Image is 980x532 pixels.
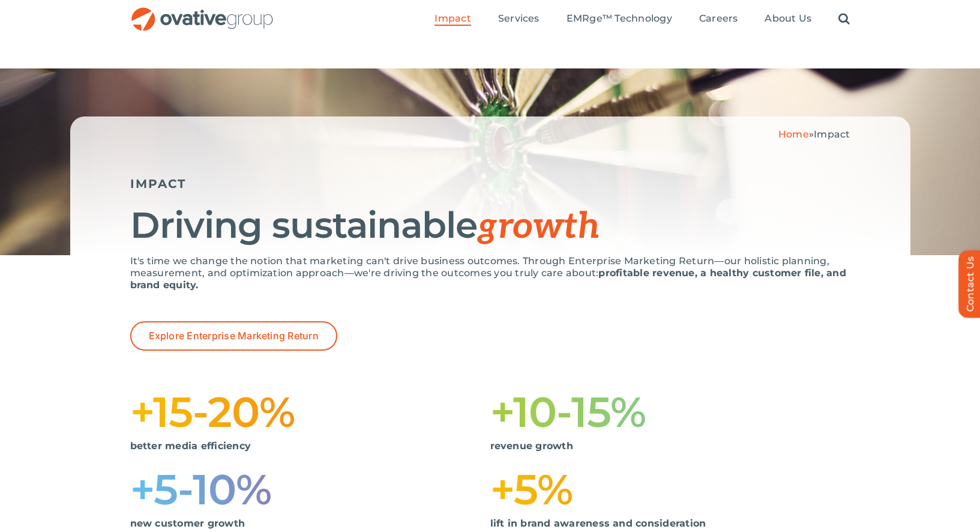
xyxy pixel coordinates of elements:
[498,13,540,26] a: Services
[130,321,337,351] a: Explore Enterprise Marketing Return
[434,13,470,26] a: Impact
[130,177,850,191] h5: IMPACT
[778,128,809,140] a: Home
[567,13,672,26] a: EMRge™ Technology
[699,13,738,25] span: Careers
[130,255,850,291] p: It's time we change the notion that marketing can't drive business outcomes. Through Enterprise M...
[130,206,850,246] h1: Driving sustainable
[490,440,573,452] strong: revenue growth
[778,128,850,140] span: »
[477,205,600,249] span: growth
[130,470,490,509] h1: +5-10%
[490,393,850,431] h1: +10-15%
[765,13,811,25] span: About Us
[149,330,319,342] span: Explore Enterprise Marketing Return
[490,518,706,529] strong: lift in brand awareness and consideration
[490,470,850,509] h1: +5%
[567,13,672,25] span: EMRge™ Technology
[699,13,738,26] a: Careers
[765,13,811,26] a: About Us
[130,440,251,452] strong: better media efficiency
[498,13,540,25] span: Services
[130,518,245,529] strong: new customer growth
[130,267,846,291] strong: profitable revenue, a healthy customer file, and brand equity.
[130,6,274,17] a: OG_Full_horizontal_RGB
[838,13,850,26] a: Search
[434,13,470,25] span: Impact
[130,393,490,431] h1: +15-20%
[814,128,850,140] span: Impact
